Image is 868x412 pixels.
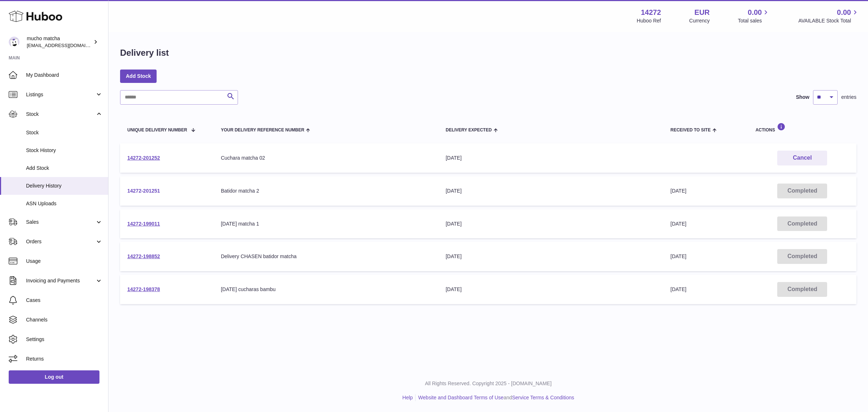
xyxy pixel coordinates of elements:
div: mucho matcha [27,35,92,49]
span: Cases [26,297,103,304]
span: [EMAIL_ADDRESS][DOMAIN_NAME] [27,42,106,48]
span: 0.00 [748,8,762,17]
span: Listings [26,91,95,98]
span: [DATE] [671,286,686,292]
button: Cancel [777,151,827,165]
span: Returns [26,356,103,362]
div: [DATE] cucharas bambu [221,286,431,293]
a: 14272-198378 [127,286,160,292]
span: Stock History [26,147,103,154]
div: Cuchara matcha 02 [221,155,431,161]
span: Stock [26,129,103,136]
strong: 14272 [641,8,661,17]
a: 0.00 Total sales [738,8,770,24]
div: Batidor matcha 2 [221,188,431,194]
a: 14272-201252 [127,155,160,161]
label: Show [796,94,809,101]
div: Huboo Ref [637,17,661,24]
div: [DATE] [446,253,656,260]
a: Website and Dashboard Terms of Use [418,395,503,400]
span: My Dashboard [26,72,103,79]
span: Your Delivery Reference Number [221,128,305,133]
a: 14272-198852 [127,253,160,259]
a: 14272-199011 [127,221,160,227]
a: Service Terms & Conditions [512,395,574,400]
p: All Rights Reserved. Copyright 2025 - [DOMAIN_NAME] [114,380,862,387]
span: Add Stock [26,165,103,172]
a: Add Stock [120,70,157,83]
span: AVAILABLE Stock Total [798,17,859,24]
span: [DATE] [671,253,686,259]
span: 0.00 [837,8,851,17]
span: Delivery Expected [446,128,492,133]
a: Log out [9,370,99,383]
div: Actions [756,123,849,133]
span: Settings [26,336,103,343]
div: Currency [689,17,710,24]
span: Total sales [738,17,770,24]
span: [DATE] [671,188,686,194]
div: [DATE] matcha 1 [221,220,431,227]
span: Channels [26,316,103,323]
div: Delivery CHASEN batidor matcha [221,253,431,260]
span: Received to Site [671,128,711,133]
div: [DATE] [446,188,656,194]
span: entries [841,94,856,101]
div: [DATE] [446,286,656,293]
li: and [416,394,574,401]
span: Sales [26,219,95,226]
span: [DATE] [671,221,686,227]
h1: Delivery list [120,47,169,59]
img: internalAdmin-14272@internal.huboo.com [9,37,20,47]
span: Stock [26,111,95,118]
a: Help [403,395,413,400]
span: Unique Delivery Number [127,128,187,133]
span: Invoicing and Payments [26,277,95,284]
a: 14272-201251 [127,188,160,194]
span: Orders [26,238,95,245]
span: Usage [26,258,103,265]
div: [DATE] [446,155,656,161]
strong: EUR [694,8,710,17]
a: 0.00 AVAILABLE Stock Total [798,8,859,24]
div: [DATE] [446,220,656,227]
span: Delivery History [26,182,103,189]
span: ASN Uploads [26,200,103,207]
